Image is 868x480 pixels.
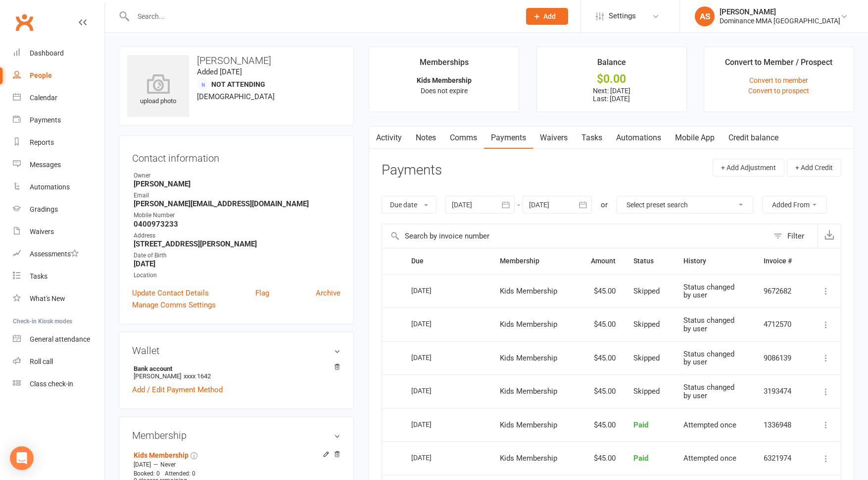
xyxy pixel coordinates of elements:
td: $45.00 [577,441,625,475]
span: Does not expire [421,87,468,95]
div: Dashboard [30,49,64,57]
strong: Bank account [134,365,336,372]
div: Reports [30,138,54,146]
div: Balance [597,56,626,74]
div: Class check-in [30,380,73,388]
div: [DATE] [411,417,457,432]
div: Address [134,231,340,240]
a: Calendar [13,87,104,109]
th: Membership [491,248,576,274]
div: [DATE] [411,383,457,398]
span: Paid [633,420,648,429]
span: Kids Membership [500,420,557,429]
a: Comms [443,126,484,149]
span: Booked: 0 [134,470,160,477]
div: Location [134,271,340,280]
span: Not Attending [211,80,265,88]
button: Filter [769,224,818,248]
span: [DEMOGRAPHIC_DATA] [197,92,275,101]
a: Mobile App [668,126,722,149]
div: Date of Birth [134,251,340,260]
a: Clubworx [12,10,37,35]
div: People [30,71,52,79]
span: Status changed by user [683,350,734,367]
button: + Add Credit [787,159,841,177]
div: Email [134,191,340,200]
strong: [PERSON_NAME][EMAIL_ADDRESS][DOMAIN_NAME] [134,199,340,208]
span: Kids Membership [500,320,557,329]
span: Attempted once [683,454,736,463]
a: Kids Membership [134,451,189,459]
div: Dominance MMA [GEOGRAPHIC_DATA] [720,16,840,25]
div: Messages [30,161,61,169]
div: or [601,199,608,211]
a: Activity [369,126,409,149]
div: Memberships [420,56,469,74]
td: 6321974 [755,441,807,475]
span: xxxx 1642 [184,372,211,380]
li: [PERSON_NAME] [132,363,340,381]
h3: Wallet [132,345,340,356]
span: Paid [633,454,648,463]
a: Roll call [13,351,104,373]
div: $0.00 [546,74,677,84]
h3: Payments [382,163,442,178]
span: Status changed by user [683,383,734,400]
a: Gradings [13,198,104,221]
div: AS [695,6,715,26]
a: Dashboard [13,42,104,64]
div: Convert to Member / Prospect [725,56,832,74]
td: $45.00 [577,374,625,408]
a: Waivers [13,221,104,243]
a: Manage Comms Settings [132,299,216,311]
td: $45.00 [577,408,625,442]
a: Payments [13,109,104,131]
a: What's New [13,288,104,310]
a: Tasks [575,126,609,149]
button: Due date [382,196,436,214]
div: General attendance [30,335,90,343]
div: Assessments [30,250,79,258]
h3: Contact information [132,149,340,164]
button: Add [526,8,568,25]
td: 4712570 [755,307,807,341]
div: Roll call [30,358,53,365]
a: Tasks [13,265,104,288]
td: 9672682 [755,274,807,308]
span: Skipped [633,287,660,296]
div: [PERSON_NAME] [720,7,840,16]
div: [DATE] [411,350,457,365]
input: Search by invoice number [382,224,769,248]
span: Status changed by user [683,316,734,333]
span: Skipped [633,354,660,362]
a: Add / Edit Payment Method [132,384,223,396]
button: Added From [762,196,827,214]
span: Never [160,461,176,468]
span: Attended: 0 [165,470,195,477]
time: Added [DATE] [197,67,242,76]
a: Flag [255,287,269,299]
a: Automations [609,126,668,149]
div: [DATE] [411,316,457,331]
a: Waivers [533,126,575,149]
span: Kids Membership [500,287,557,296]
th: Amount [577,248,625,274]
a: Assessments [13,243,104,265]
div: Filter [787,230,804,242]
strong: [DATE] [134,259,340,268]
strong: [STREET_ADDRESS][PERSON_NAME] [134,240,340,248]
a: Payments [484,126,533,149]
div: Automations [30,183,70,191]
button: + Add Adjustment [713,159,784,177]
span: Status changed by user [683,283,734,300]
p: Next: [DATE] Last: [DATE] [546,87,677,103]
td: $45.00 [577,274,625,308]
h3: [PERSON_NAME] [127,55,345,66]
th: Status [625,248,675,274]
div: Waivers [30,228,54,236]
a: Update Contact Details [132,287,209,299]
td: 3193474 [755,374,807,408]
div: Tasks [30,272,48,280]
span: Skipped [633,320,660,329]
strong: 0400973233 [134,220,340,229]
